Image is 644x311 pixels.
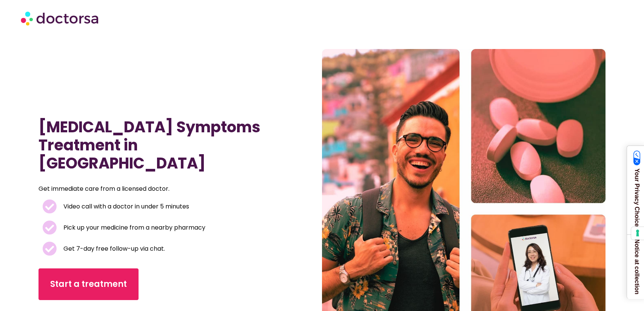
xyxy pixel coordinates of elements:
[62,222,205,233] span: Pick up your medicine from a nearby pharmacy
[631,227,644,240] button: Your consent preferences for tracking technologies
[50,278,127,290] span: Start a treatment
[39,118,279,172] h1: [MEDICAL_DATA] Symptoms Treatment in [GEOGRAPHIC_DATA]
[62,201,189,212] span: Video call with a doctor in under 5 minutes
[39,184,261,194] p: Get immediate care from a licensed doctor.
[39,268,139,300] a: Start a treatment
[62,244,165,254] span: Get 7-day free follow-up via chat.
